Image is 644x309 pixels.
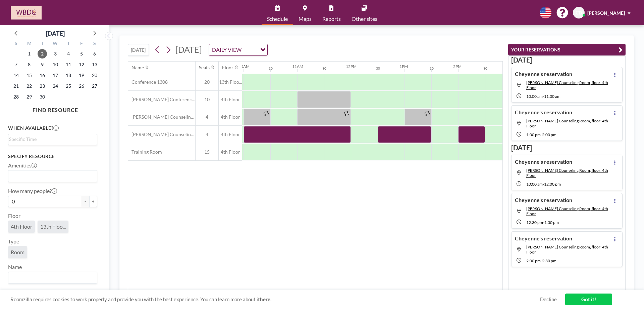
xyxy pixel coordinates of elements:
span: 2:00 PM [526,258,541,263]
button: + [89,196,97,207]
div: W [49,40,62,48]
div: Search for option [209,44,267,55]
span: [DATE] [175,44,202,54]
label: Name [8,264,22,270]
h4: Cheyenne's reservation [515,71,572,77]
input: Search for option [9,136,93,143]
span: Tuesday, September 23, 2025 [38,81,47,91]
span: [PERSON_NAME] Counseling Room [128,114,195,120]
span: 1:30 PM [544,220,559,225]
span: Wednesday, September 17, 2025 [51,71,60,80]
span: Roomzilla requires cookies to work properly and provide you with the best experience. You can lea... [10,296,540,303]
h3: [DATE] [511,56,623,64]
span: CD [576,10,582,16]
span: Tuesday, September 30, 2025 [38,92,47,102]
div: 12PM [346,64,357,69]
div: 2PM [453,64,462,69]
label: Type [8,238,19,245]
span: 15 [196,149,218,155]
div: 30 [483,66,487,71]
span: Thursday, September 25, 2025 [64,81,73,91]
span: Wednesday, September 3, 2025 [51,49,60,59]
span: 4th Floor [11,223,32,230]
span: Serlin Counseling Room, floor: 4th Floor [526,206,608,216]
div: S [10,40,23,48]
span: DAILY VIEW [211,45,243,54]
button: [DATE] [128,44,149,56]
span: Tuesday, September 16, 2025 [38,71,47,80]
span: Monday, September 22, 2025 [24,81,34,91]
span: Conference 1308 [128,79,168,85]
div: S [88,40,101,48]
span: Friday, September 12, 2025 [77,60,86,69]
input: Search for option [244,45,256,54]
span: Tuesday, September 9, 2025 [38,60,47,69]
span: Serlin Counseling Room, floor: 4th Floor [526,168,608,178]
span: Saturday, September 20, 2025 [90,71,99,80]
h4: FIND RESOURCE [8,104,103,113]
div: T [62,40,75,48]
h4: Cheyenne's reservation [515,235,572,242]
span: Thursday, September 18, 2025 [64,71,73,80]
div: 30 [376,66,380,71]
span: 4th Floor [219,149,242,155]
div: Floor [222,65,233,71]
span: Sunday, September 21, 2025 [11,81,21,91]
input: Search for option [9,172,93,181]
span: 10:00 AM [526,94,543,99]
a: Decline [540,296,557,303]
span: 10:00 AM [526,182,543,187]
span: Monday, September 15, 2025 [24,71,34,80]
span: Monday, September 1, 2025 [24,49,34,59]
span: - [543,94,544,99]
a: Got it! [565,294,612,305]
div: T [36,40,49,48]
span: Tuesday, September 2, 2025 [38,49,47,59]
span: Thursday, September 4, 2025 [64,49,73,59]
h3: [DATE] [511,144,623,152]
span: 13th Floo... [219,79,242,85]
div: 10AM [238,64,250,69]
span: Schedule [267,16,288,22]
button: YOUR RESERVATIONS [508,44,626,55]
span: Monday, September 29, 2025 [24,92,34,102]
div: Search for option [8,170,97,182]
span: Wednesday, September 24, 2025 [51,81,60,91]
span: 4th Floor [219,114,242,120]
span: 4th Floor [219,96,242,103]
h3: Specify resource [8,153,97,159]
span: Thursday, September 11, 2025 [64,60,73,69]
span: 12:30 PM [526,220,543,225]
input: Search for option [9,273,93,282]
span: Training Room [128,149,162,155]
span: 10 [196,96,218,103]
div: F [75,40,88,48]
label: Amenities [8,162,37,169]
span: 11:00 AM [544,94,560,99]
span: - [541,258,542,263]
div: [DATE] [46,29,65,38]
span: [PERSON_NAME] Conference Room [128,96,195,103]
span: Sunday, September 28, 2025 [11,92,21,102]
span: Sunday, September 14, 2025 [11,71,21,80]
div: Search for option [8,134,97,144]
span: 4th Floor [219,131,242,138]
div: 1PM [399,64,408,69]
span: Serlin Counseling Room, floor: 4th Floor [526,118,608,128]
span: - [543,182,544,187]
span: Maps [299,16,312,22]
span: Saturday, September 13, 2025 [90,60,99,69]
button: - [81,196,89,207]
img: organization-logo [11,6,42,20]
a: here. [260,296,271,302]
span: Reports [322,16,341,22]
label: How many people? [8,188,57,194]
div: 30 [430,66,434,71]
span: Monday, September 8, 2025 [24,60,34,69]
span: Other sites [352,16,377,22]
span: 20 [196,79,218,85]
div: 30 [322,66,326,71]
div: 30 [269,66,273,71]
span: 13th Floo... [40,223,66,230]
span: Serlin Counseling Room, floor: 4th Floor [526,244,608,255]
